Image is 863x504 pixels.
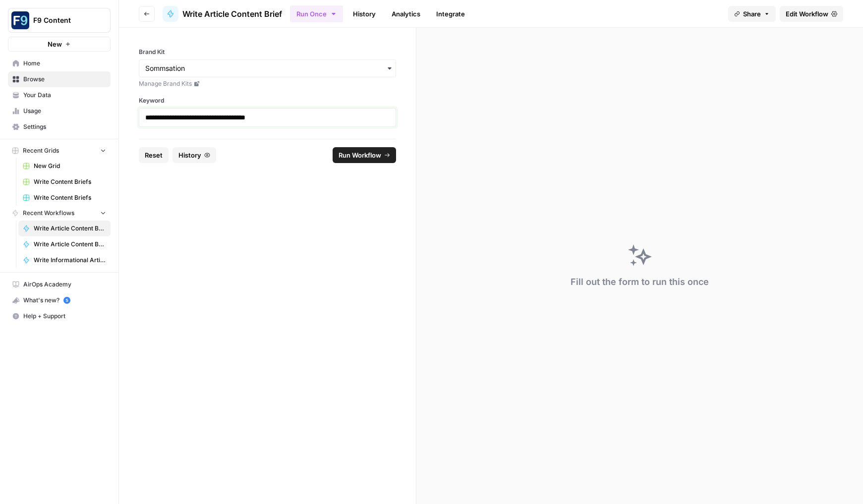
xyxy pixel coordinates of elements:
a: Integrate [430,6,471,22]
span: Your Data [23,91,106,100]
a: New Grid [18,158,111,174]
a: Manage Brand Kits [139,79,396,88]
button: Recent Grids [8,143,111,158]
span: Reset [145,150,163,160]
a: Settings [8,119,111,135]
a: Write Content Briefs [18,174,111,190]
a: Your Data [8,87,111,103]
button: History [173,147,216,163]
div: What's new? [8,293,110,308]
span: Edit Workflow [786,9,828,19]
span: Help + Support [23,312,106,321]
span: F9 Content [33,15,93,25]
a: Write Article Content Brief [18,221,111,236]
span: Write Article Content Brief [34,240,106,249]
button: Run Workflow [333,147,396,163]
button: Help + Support [8,308,111,324]
a: Write Content Briefs [18,190,111,206]
span: History [178,150,201,160]
span: Settings [23,122,106,131]
span: Write Content Briefs [34,193,106,202]
button: Reset [139,147,169,163]
a: Write Informational Article Body [18,252,111,268]
input: Sommsation [145,63,390,73]
a: AirOps Academy [8,277,111,292]
span: Write Informational Article Body [34,256,106,265]
a: Analytics [386,6,426,22]
span: Browse [23,75,106,84]
a: History [347,6,382,22]
span: Home [23,59,106,68]
a: 5 [63,297,70,304]
span: Write Article Content Brief [182,8,282,20]
a: Browse [8,71,111,87]
button: What's new? 5 [8,292,111,308]
span: Usage [23,107,106,115]
a: Home [8,56,111,71]
span: Write Article Content Brief [34,224,106,233]
button: Share [728,6,776,22]
label: Keyword [139,96,396,105]
span: New Grid [34,162,106,170]
text: 5 [65,298,68,303]
div: Fill out the form to run this once [571,275,709,289]
span: Write Content Briefs [34,177,106,186]
span: Run Workflow [339,150,381,160]
span: New [48,39,62,49]
button: New [8,37,111,52]
span: AirOps Academy [23,280,106,289]
span: Recent Grids [23,146,59,155]
img: F9 Content Logo [11,11,29,29]
span: Recent Workflows [23,209,74,218]
a: Write Article Content Brief [18,236,111,252]
a: Write Article Content Brief [163,6,282,22]
span: Share [743,9,761,19]
button: Run Once [290,5,343,22]
a: Usage [8,103,111,119]
a: Edit Workflow [780,6,843,22]
button: Recent Workflows [8,206,111,221]
label: Brand Kit [139,48,396,56]
button: Workspace: F9 Content [8,8,111,33]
